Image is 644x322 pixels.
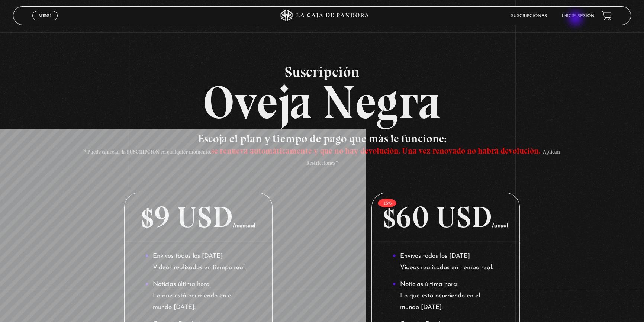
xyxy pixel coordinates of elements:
p: $60 USD [372,193,519,241]
p: $9 USD [125,193,272,241]
span: /mensual [233,223,255,229]
a: Inicie sesión [561,14,594,18]
a: Suscripciones [511,14,547,18]
h2: Oveja Negra [13,64,631,126]
li: Noticias última hora Lo que está ocurriendo en el mundo [DATE]. [393,279,499,313]
span: Suscripción [13,64,631,79]
span: /anual [492,223,508,229]
span: * Puede cancelar la SUSCRIPCIÓN en cualquier momento, - Aplican Restricciones * [84,149,560,166]
a: View your shopping cart [602,11,612,21]
span: se renueva automáticamente y que no hay devolución. Una vez renovado no habrá devolución. [211,146,540,156]
h3: Escoja el plan y tiempo de pago que más le funcione: [75,133,569,167]
span: Cerrar [36,20,54,25]
li: Noticias última hora Lo que está ocurriendo en el mundo [DATE]. [145,279,252,313]
li: Envivos todos los [DATE] Videos realizados en tiempo real. [393,251,499,273]
span: Menu [39,13,51,18]
li: Envivos todos los [DATE] Videos realizados en tiempo real. [145,251,252,273]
